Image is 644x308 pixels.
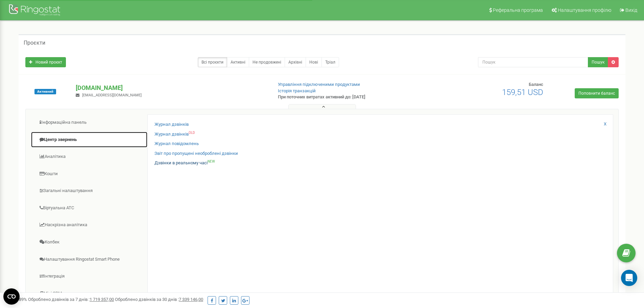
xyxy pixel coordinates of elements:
a: Кошти [31,166,148,182]
a: Новий проєкт [25,57,66,67]
span: [EMAIL_ADDRESS][DOMAIN_NAME] [82,93,142,97]
span: Активний [34,89,56,94]
a: Журнал повідомлень [154,141,199,147]
a: Активні [227,57,249,67]
a: Журнал дзвінків [154,121,189,128]
a: Інформаційна панель [31,114,148,131]
a: Звіт про пропущені необроблені дзвінки [154,150,238,157]
p: [DOMAIN_NAME] [76,84,267,92]
a: Нові [306,57,322,67]
input: Пошук [478,57,588,67]
a: Поповнити баланс [575,88,619,98]
a: Колбек [31,234,148,251]
span: Реферальна програма [493,7,543,13]
span: Оброблено дзвінків за 7 днів : [28,297,114,302]
a: Тріал [321,57,339,67]
a: Архівні [285,57,306,67]
span: Налаштування профілю [558,7,611,13]
a: Інтеграція [31,268,148,285]
a: Не продовжені [249,57,285,67]
a: Історія транзакцій [278,88,316,93]
a: Загальні налаштування [31,183,148,199]
span: Оброблено дзвінків за 30 днів : [115,297,203,302]
u: 7 339 146,00 [179,297,203,302]
span: Вихід [625,7,637,13]
a: Наскрізна аналітика [31,217,148,233]
a: Налаштування Ringostat Smart Phone [31,251,148,268]
a: Журнал дзвінківOLD [154,131,195,138]
a: Всі проєкти [198,57,227,67]
div: Open Intercom Messenger [621,270,637,286]
span: Баланс [529,82,543,87]
button: Open CMP widget [3,288,20,305]
a: X [604,121,606,127]
a: Віртуальна АТС [31,200,148,216]
a: Управління підключеними продуктами [278,82,360,87]
a: Центр звернень [31,132,148,148]
sup: NEW [208,160,215,163]
sup: OLD [189,131,195,135]
u: 1 719 357,00 [90,297,114,302]
a: Дзвінки в реальному часіNEW [154,160,215,166]
span: 159,51 USD [502,88,543,97]
a: Аналiтика [31,148,148,165]
button: Пошук [588,57,608,67]
a: Mini CRM [31,285,148,302]
p: При поточних витратах активний до: [DATE] [278,94,419,100]
h5: Проєкти [24,40,45,46]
